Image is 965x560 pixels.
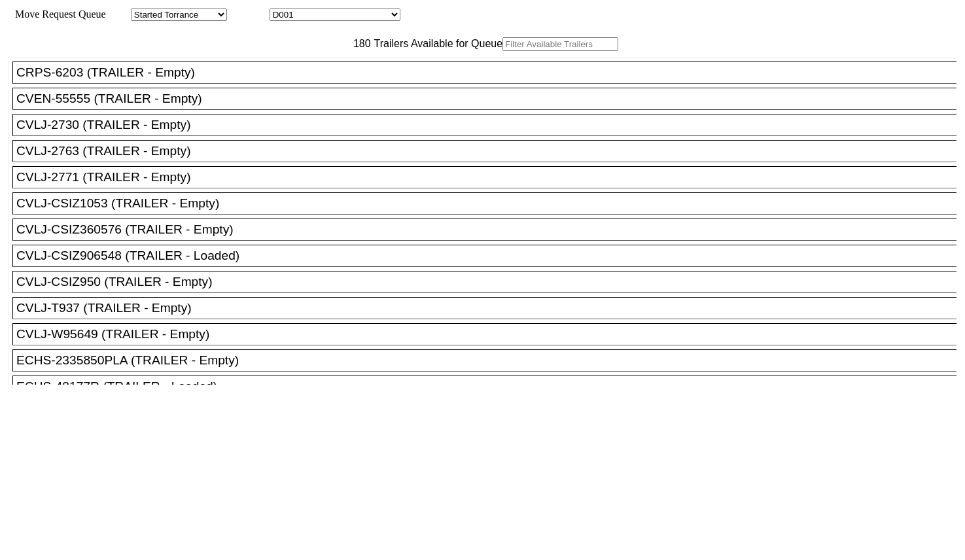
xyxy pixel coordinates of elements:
div: CVLJ-2771 (TRAILER - Empty) [16,170,964,184]
div: ECHS-2335850PLA (TRAILER - Empty) [16,353,964,368]
span: Location [230,9,267,20]
div: CRPS-6203 (TRAILER - Empty) [16,65,964,80]
span: 180 [347,38,371,49]
div: CVEN-55555 (TRAILER - Empty) [16,92,964,106]
div: CVLJ-2730 (TRAILER - Empty) [16,118,964,132]
div: CVLJ-T937 (TRAILER - Empty) [16,301,964,315]
div: CVLJ-CSIZ360576 (TRAILER - Empty) [16,222,964,237]
div: CVLJ-2763 (TRAILER - Empty) [16,144,964,158]
span: Trailers Available for Queue [371,38,503,49]
div: ECHS-48177R (TRAILER - Loaded) [16,379,964,394]
span: Move Request Queue [9,9,106,20]
div: CVLJ-CSIZ1053 (TRAILER - Empty) [16,196,964,211]
span: Area [108,9,128,20]
input: Filter Available Trailers [502,37,618,51]
div: CVLJ-CSIZ906548 (TRAILER - Loaded) [16,249,964,263]
div: CVLJ-CSIZ950 (TRAILER - Empty) [16,275,964,289]
div: CVLJ-W95649 (TRAILER - Empty) [16,327,964,341]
